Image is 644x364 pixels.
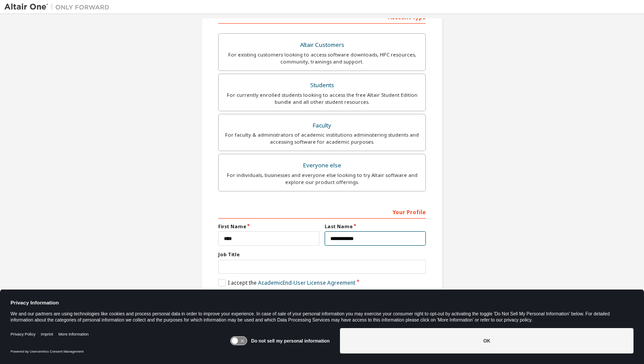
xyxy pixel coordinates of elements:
[218,279,355,286] label: I accept the
[224,79,420,92] div: Students
[325,223,426,230] label: Last Name
[218,205,426,219] div: Your Profile
[4,3,114,11] img: Altair One
[224,172,420,186] div: For individuals, businesses and everyone else looking to try Altair software and explore our prod...
[224,159,420,172] div: Everyone else
[218,223,319,230] label: First Name
[224,131,420,145] div: For faculty & administrators of academic institutions administering students and accessing softwa...
[224,39,420,51] div: Altair Customers
[224,51,420,65] div: For existing customers looking to access software downloads, HPC resources, community, trainings ...
[224,92,420,106] div: For currently enrolled students looking to access the free Altair Student Edition bundle and all ...
[224,120,420,132] div: Faculty
[258,279,355,286] a: Academic End-User License Agreement
[218,251,426,258] label: Job Title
